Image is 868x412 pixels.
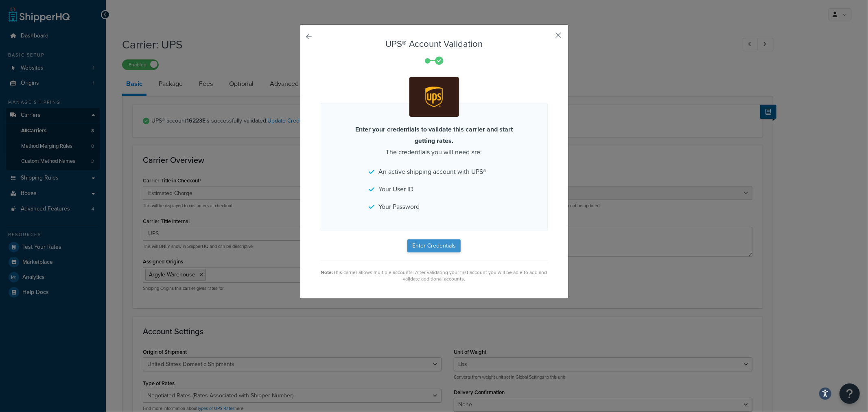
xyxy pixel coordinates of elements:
p: The credentials you will need are: [345,124,524,158]
strong: Enter your credentials to validate this carrier and start getting rates. [355,125,513,145]
h3: UPS® Account Validation [321,39,548,49]
li: Your Password [369,201,499,213]
li: Your User ID [369,184,499,195]
img: UPS [411,78,457,116]
li: An active shipping account with UPS® [369,166,499,178]
button: Enter Credentials [407,239,461,252]
strong: Note: [321,269,333,276]
div: This carrier allows multiple accounts. After validating your first account you will be able to ad... [321,269,548,282]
